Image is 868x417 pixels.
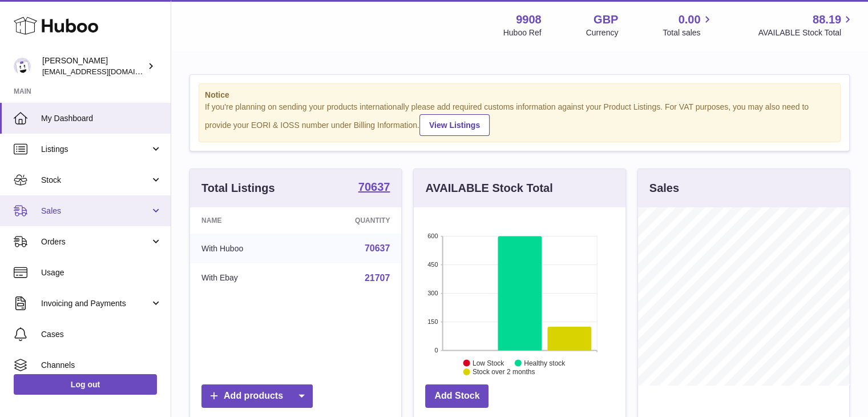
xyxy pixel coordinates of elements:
span: Invoicing and Payments [41,298,150,309]
a: 70637 [365,243,390,253]
div: Huboo Ref [503,27,542,38]
strong: 9908 [516,12,542,27]
span: 0.00 [679,12,701,27]
strong: GBP [594,12,618,27]
span: Channels [41,360,162,371]
a: Log out [14,374,157,395]
span: Listings [41,144,150,155]
a: 21707 [365,273,390,283]
td: With Huboo [190,234,301,263]
img: tbcollectables@hotmail.co.uk [14,58,31,75]
text: 300 [427,290,438,296]
text: 0 [435,347,438,354]
span: Usage [41,267,162,278]
td: With Ebay [190,263,301,293]
h3: AVAILABLE Stock Total [425,181,552,196]
a: 0.00 Total sales [663,12,713,38]
span: Stock [41,175,150,186]
text: 600 [427,232,438,239]
span: Orders [41,236,150,247]
text: Low Stock [473,359,504,367]
span: Total sales [663,27,713,38]
a: 70637 [358,181,390,195]
a: View Listings [419,114,490,136]
text: 150 [427,318,438,325]
strong: Notice [205,90,834,101]
span: 88.19 [813,12,841,27]
th: Quantity [301,207,401,234]
a: Add products [201,384,313,408]
text: Stock over 2 months [473,368,535,376]
th: Name [190,207,301,234]
div: If you're planning on sending your products internationally please add required customs informati... [205,102,834,136]
span: AVAILABLE Stock Total [758,27,854,38]
div: Currency [586,27,619,38]
text: Healthy stock [524,359,566,367]
div: [PERSON_NAME] [42,55,145,77]
a: 88.19 AVAILABLE Stock Total [758,12,854,38]
span: Cases [41,329,162,340]
span: My Dashboard [41,113,162,124]
h3: Total Listings [201,181,275,196]
text: 450 [427,261,438,268]
strong: 70637 [358,181,390,193]
span: [EMAIL_ADDRESS][DOMAIN_NAME] [42,67,168,76]
h3: Sales [649,181,679,196]
a: Add Stock [425,384,488,408]
span: Sales [41,206,150,216]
